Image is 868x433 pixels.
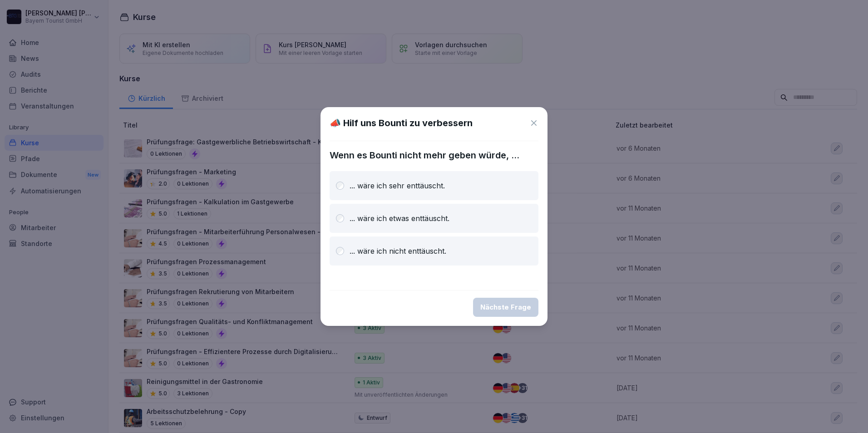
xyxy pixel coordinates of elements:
h1: 📣 Hilf uns Bounti zu verbessern [330,116,473,130]
p: ... wäre ich sehr enttäuscht. [350,180,445,191]
p: ... wäre ich nicht enttäuscht. [350,246,446,256]
p: ... wäre ich etwas enttäuscht. [350,213,449,224]
p: Wenn es Bounti nicht mehr geben würde, ... [330,148,538,162]
div: Nächste Frage [480,302,531,312]
button: Nächste Frage [473,298,538,317]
